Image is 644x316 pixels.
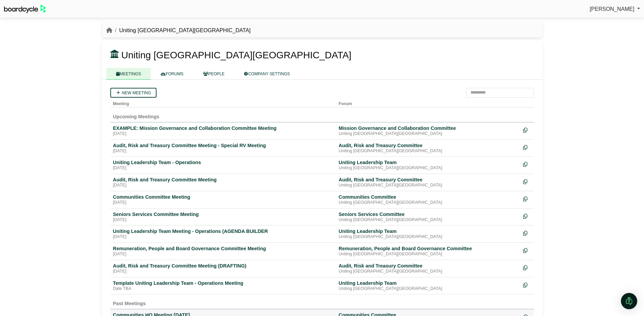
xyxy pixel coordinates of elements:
[113,286,333,292] div: Date TBA
[110,98,336,107] th: Meeting
[113,177,333,188] a: Audit, Risk and Treasury Committee Meeting [DATE]
[110,88,157,98] a: New meeting
[523,177,531,186] div: Make a copy
[4,5,46,13] img: BoardcycleBlackGreen-aaafeed430059cb809a45853b8cf6d952af9d84e6e89e1f1685b34bfd5cb7d64.svg
[113,149,333,154] div: [DATE]
[112,26,251,35] li: Uniting [GEOGRAPHIC_DATA][GEOGRAPHIC_DATA]
[113,301,146,306] span: Past Meetings
[523,228,531,237] div: Make a copy
[339,228,518,240] a: Uniting Leadership Team Uniting [GEOGRAPHIC_DATA][GEOGRAPHIC_DATA]
[113,159,333,165] div: Uniting Leadership Team - Operations
[339,177,518,188] a: Audit, Risk and Treasury Committee Uniting [GEOGRAPHIC_DATA][GEOGRAPHIC_DATA]
[339,217,518,223] div: Uniting [GEOGRAPHIC_DATA][GEOGRAPHIC_DATA]
[113,280,333,292] a: Template Uniting Leadership Team - Operations Meeting Date TBA
[339,125,518,131] div: Mission Governance and Collaboration Committee
[113,194,333,200] div: Communities Committee Meeting
[523,142,531,152] div: Make a copy
[523,245,531,255] div: Make a copy
[113,125,333,131] div: EXAMPLE: Mission Governance and Collaboration Committee Meeting
[113,165,333,171] div: [DATE]
[113,211,333,217] div: Seniors Services Committee Meeting
[113,142,333,154] a: Audit, Risk and Treasury Committee Meeting - Special RV Meeting [DATE]
[113,234,333,240] div: [DATE]
[113,228,333,240] a: Uniting Leadership Team Meeting - Operations (AGENDA BUILDER [DATE]
[339,142,518,154] a: Audit, Risk and Treasury Committee Uniting [GEOGRAPHIC_DATA][GEOGRAPHIC_DATA]
[113,280,333,286] div: Template Uniting Leadership Team - Operations Meeting
[121,50,351,60] span: Uniting [GEOGRAPHIC_DATA][GEOGRAPHIC_DATA]
[113,183,333,188] div: [DATE]
[113,194,333,205] a: Communities Committee Meeting [DATE]
[113,159,333,171] a: Uniting Leadership Team - Operations [DATE]
[113,228,333,234] div: Uniting Leadership Team Meeting - Operations (AGENDA BUILDER
[523,211,531,220] div: Make a copy
[339,211,518,217] div: Seniors Services Committee
[113,269,333,274] div: [DATE]
[193,68,234,80] a: PEOPLE
[106,68,151,80] a: MEETINGS
[339,263,518,269] div: Audit, Risk and Treasury Committee
[339,280,518,286] div: Uniting Leadership Team
[339,149,518,154] div: Uniting [GEOGRAPHIC_DATA][GEOGRAPHIC_DATA]
[106,26,251,35] nav: breadcrumb
[113,245,333,252] div: Remuneration, People and Board Governance Committee Meeting
[339,245,518,257] a: Remuneration, People and Board Governance Committee Uniting [GEOGRAPHIC_DATA][GEOGRAPHIC_DATA]
[339,165,518,171] div: Uniting [GEOGRAPHIC_DATA][GEOGRAPHIC_DATA]
[339,245,518,252] div: Remuneration, People and Board Governance Committee
[339,228,518,234] div: Uniting Leadership Team
[339,177,518,183] div: Audit, Risk and Treasury Committee
[621,293,637,309] div: Open Intercom Messenger
[113,142,333,149] div: Audit, Risk and Treasury Committee Meeting - Special RV Meeting
[339,280,518,292] a: Uniting Leadership Team Uniting [GEOGRAPHIC_DATA][GEOGRAPHIC_DATA]
[113,211,333,223] a: Seniors Services Committee Meeting [DATE]
[339,269,518,274] div: Uniting [GEOGRAPHIC_DATA][GEOGRAPHIC_DATA]
[339,263,518,274] a: Audit, Risk and Treasury Committee Uniting [GEOGRAPHIC_DATA][GEOGRAPHIC_DATA]
[523,159,531,169] div: Make a copy
[113,114,160,119] span: Upcoming Meetings
[113,252,333,257] div: [DATE]
[339,194,518,200] div: Communities Committee
[234,68,300,80] a: COMPANY SETTINGS
[339,200,518,205] div: Uniting [GEOGRAPHIC_DATA][GEOGRAPHIC_DATA]
[339,211,518,223] a: Seniors Services Committee Uniting [GEOGRAPHIC_DATA][GEOGRAPHIC_DATA]
[523,280,531,289] div: Make a copy
[339,131,518,137] div: Uniting [GEOGRAPHIC_DATA][GEOGRAPHIC_DATA]
[339,183,518,188] div: Uniting [GEOGRAPHIC_DATA][GEOGRAPHIC_DATA]
[339,194,518,205] a: Communities Committee Uniting [GEOGRAPHIC_DATA][GEOGRAPHIC_DATA]
[151,68,193,80] a: FORUMS
[339,252,518,257] div: Uniting [GEOGRAPHIC_DATA][GEOGRAPHIC_DATA]
[113,245,333,257] a: Remuneration, People and Board Governance Committee Meeting [DATE]
[113,131,333,137] div: [DATE]
[339,142,518,149] div: Audit, Risk and Treasury Committee
[113,263,333,274] a: Audit, Risk and Treasury Committee Meeting (DRAFTING) [DATE]
[339,125,518,137] a: Mission Governance and Collaboration Committee Uniting [GEOGRAPHIC_DATA][GEOGRAPHIC_DATA]
[339,286,518,292] div: Uniting [GEOGRAPHIC_DATA][GEOGRAPHIC_DATA]
[113,125,333,137] a: EXAMPLE: Mission Governance and Collaboration Committee Meeting [DATE]
[336,98,520,107] th: Forum
[339,159,518,171] a: Uniting Leadership Team Uniting [GEOGRAPHIC_DATA][GEOGRAPHIC_DATA]
[590,5,640,14] a: [PERSON_NAME]
[113,177,333,183] div: Audit, Risk and Treasury Committee Meeting
[113,200,333,205] div: [DATE]
[523,194,531,203] div: Make a copy
[523,263,531,272] div: Make a copy
[339,234,518,240] div: Uniting [GEOGRAPHIC_DATA][GEOGRAPHIC_DATA]
[590,6,634,12] span: [PERSON_NAME]
[339,159,518,165] div: Uniting Leadership Team
[113,217,333,223] div: [DATE]
[523,125,531,134] div: Make a copy
[113,263,333,269] div: Audit, Risk and Treasury Committee Meeting (DRAFTING)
